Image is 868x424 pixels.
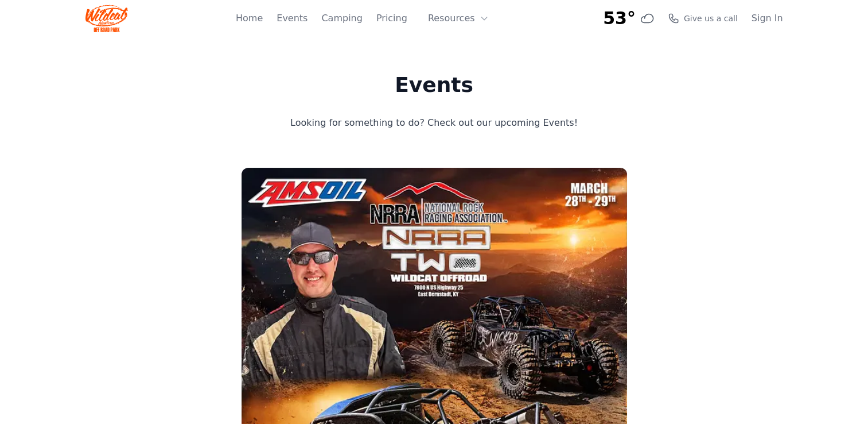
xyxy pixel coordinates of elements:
span: Give us a call [684,13,738,24]
a: Events [277,11,308,25]
a: Camping [321,11,362,25]
a: Home [236,11,263,25]
span: 53° [603,8,636,29]
a: Sign In [752,11,783,25]
img: Wildcat Logo [85,5,129,32]
a: Give us a call [668,13,738,24]
button: Resources [421,7,496,30]
h1: Events [244,74,624,97]
a: Pricing [376,11,407,25]
p: Looking for something to do? Check out our upcoming Events! [244,115,624,131]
